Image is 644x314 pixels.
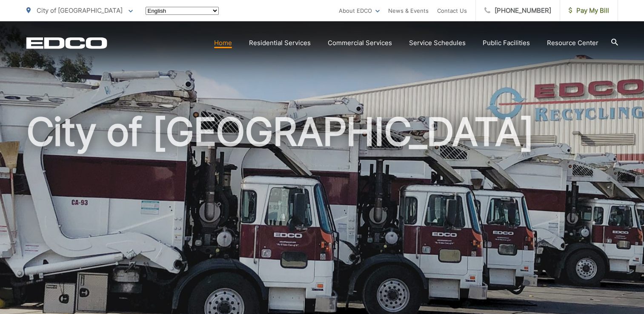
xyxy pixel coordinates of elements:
[249,38,311,48] a: Residential Services
[547,38,598,48] a: Resource Center
[26,37,107,49] a: EDCD logo. Return to the homepage.
[388,6,429,16] a: News & Events
[569,6,609,16] span: Pay My Bill
[483,38,530,48] a: Public Facilities
[339,6,380,16] a: About EDCO
[328,38,392,48] a: Commercial Services
[437,6,467,16] a: Contact Us
[37,6,123,14] span: City of [GEOGRAPHIC_DATA]
[146,7,219,15] select: Select a language
[409,38,466,48] a: Service Schedules
[214,38,232,48] a: Home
